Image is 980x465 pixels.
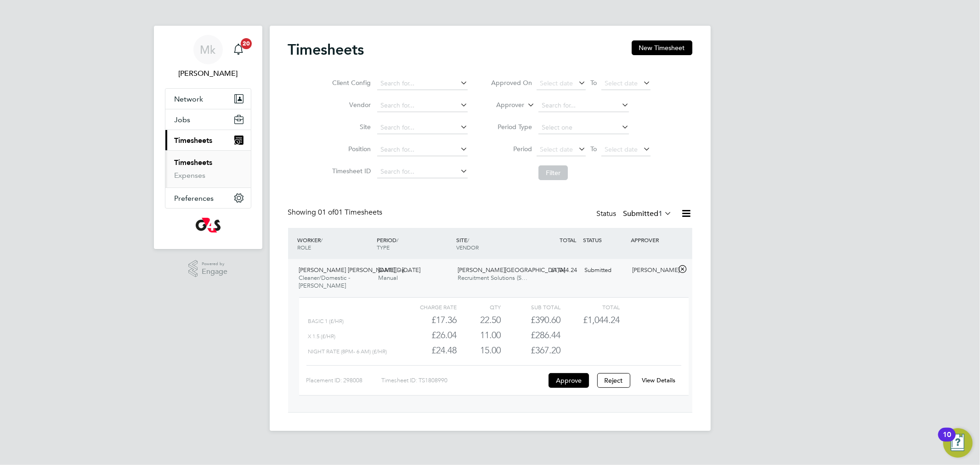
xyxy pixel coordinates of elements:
button: Approve [549,373,589,388]
span: [PERSON_NAME][GEOGRAPHIC_DATA] [458,266,565,274]
div: Submitted [581,263,629,278]
div: Total [561,301,620,312]
input: Select one [538,121,629,134]
div: £26.04 [397,328,456,343]
button: Filter [538,165,568,180]
span: / [397,236,398,244]
div: 11.00 [457,328,501,343]
h2: Timesheets [288,40,364,59]
span: Timesheets [175,136,213,145]
div: Charge rate [397,301,456,312]
input: Search for... [377,165,468,178]
div: Sub Total [501,301,561,312]
label: Vendor [329,101,371,109]
span: VENDOR [456,244,479,251]
span: Select date [605,145,638,153]
span: £1,044.24 [583,314,620,325]
div: £286.44 [501,328,561,343]
button: Open Resource Center, 10 new notifications [943,428,973,458]
a: Go to home page [165,218,251,232]
span: Night Rate (8pm- 6 am) (£/HR) [308,348,387,355]
button: Jobs [165,109,251,130]
a: Mk[PERSON_NAME] [165,35,251,79]
span: TOTAL [560,236,577,244]
span: Powered by [202,260,227,268]
span: Engage [202,268,227,276]
button: New Timesheet [632,40,692,55]
label: Position [329,145,371,153]
div: Status [597,208,674,221]
span: Jobs [175,115,191,124]
div: SITE [454,232,533,255]
button: Preferences [165,188,251,208]
span: Cleaner/Domestic - [PERSON_NAME] [299,274,351,289]
div: 15.00 [457,343,501,358]
input: Search for... [377,143,468,156]
div: 10 [943,435,951,447]
span: Preferences [175,194,214,203]
label: Period Type [491,123,532,131]
input: Search for... [377,99,468,112]
div: QTY [457,301,501,312]
button: Network [165,89,251,109]
a: 20 [229,35,248,64]
div: Showing [288,208,385,217]
a: View Details [642,376,675,384]
span: Network [175,95,204,103]
button: Reject [597,373,630,388]
span: Monika krawczyk [165,68,251,79]
label: Approver [483,101,524,110]
span: 20 [241,38,252,49]
span: Select date [540,145,573,153]
span: Select date [540,79,573,87]
label: Period [491,145,532,153]
span: To [588,143,600,155]
div: Placement ID: 298008 [306,373,381,388]
label: Site [329,123,371,131]
div: £390.60 [501,312,561,328]
span: / [467,236,469,244]
div: £17.36 [397,312,456,328]
span: 01 of [318,208,335,217]
nav: Main navigation [154,26,262,249]
a: Powered byEngage [188,260,227,278]
span: Recruitment Solutions (S… [458,274,527,282]
div: [PERSON_NAME] [629,263,676,278]
input: Search for... [538,99,629,112]
label: Submitted [623,209,672,218]
div: APPROVER [629,232,676,248]
span: [PERSON_NAME] [PERSON_NAME] Da… [299,266,411,274]
div: Timesheet ID: TS1808990 [381,373,546,388]
span: / [321,236,323,244]
span: x 1.5 (£/HR) [308,333,336,340]
div: STATUS [581,232,629,248]
span: 01 Timesheets [318,208,383,217]
span: Mk [200,44,216,56]
img: g4s-logo-retina.png [196,218,221,232]
label: Timesheet ID [329,167,371,175]
span: TYPE [377,244,390,251]
button: Timesheets [165,130,251,150]
div: £24.48 [397,343,456,358]
label: Client Config [329,79,371,87]
a: Timesheets [175,158,213,167]
span: To [588,77,600,89]
span: Select date [605,79,638,87]
a: Expenses [175,171,206,180]
input: Search for... [377,77,468,90]
div: 22.50 [457,312,501,328]
div: Timesheets [165,150,251,187]
div: £1,044.24 [533,263,581,278]
div: £367.20 [501,343,561,358]
span: Basic 1 (£/HR) [308,318,344,324]
span: ROLE [298,244,312,251]
div: PERIOD [374,232,454,255]
span: 1 [659,209,663,218]
input: Search for... [377,121,468,134]
div: WORKER [295,232,375,255]
label: Approved On [491,79,532,87]
span: Manual [378,274,398,282]
span: [DATE] - [DATE] [378,266,420,274]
